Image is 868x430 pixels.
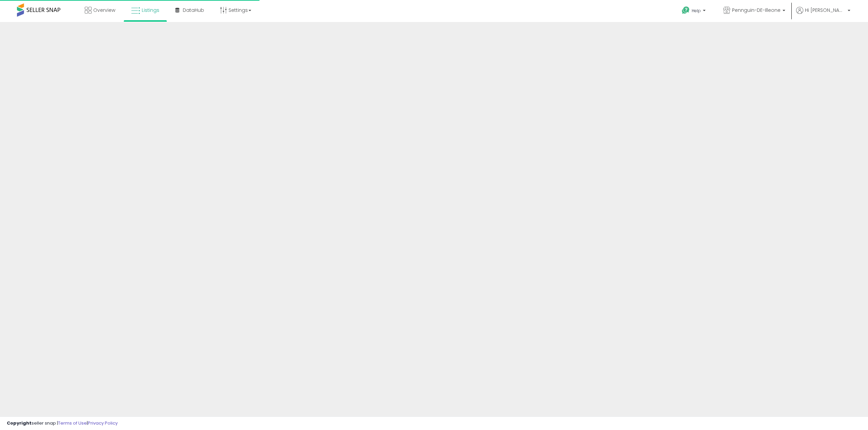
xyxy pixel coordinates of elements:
[796,7,850,22] a: Hi [PERSON_NAME]
[732,7,781,14] span: Pennguin-DE-Illeone
[805,7,846,14] span: Hi [PERSON_NAME]
[676,1,712,22] a: Help
[93,7,115,14] span: Overview
[682,6,690,15] i: Get Help
[692,8,701,14] span: Help
[142,7,159,14] span: Listings
[183,7,204,14] span: DataHub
